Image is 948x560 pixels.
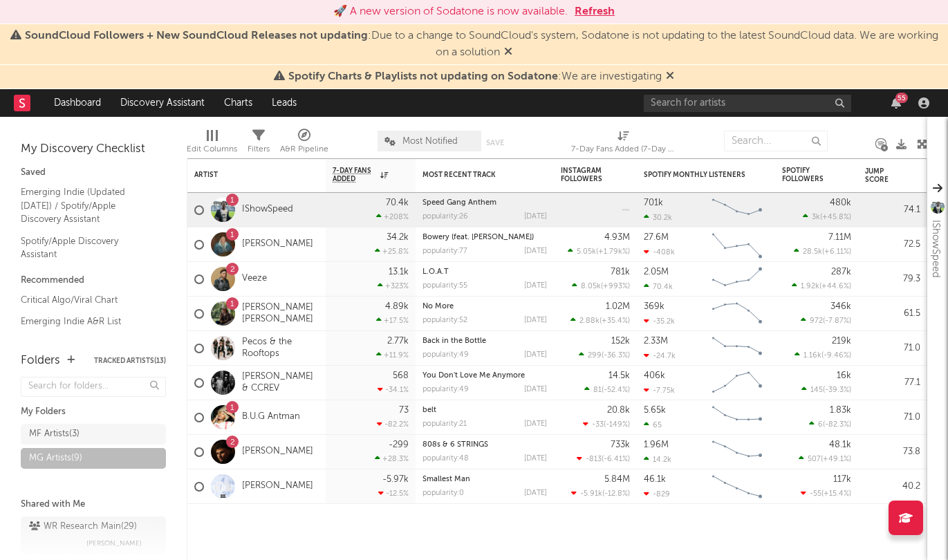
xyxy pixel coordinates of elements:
a: Leads [262,89,306,117]
span: 5.05k [577,248,596,256]
div: Smallest Man [422,476,547,483]
a: MG Artists(9) [21,448,166,469]
div: 74.1 [865,202,920,218]
div: ( ) [803,212,851,221]
div: 77.1 [865,375,920,391]
div: 369k [644,302,664,311]
div: My Folders [21,404,166,420]
span: 1.16k [803,352,821,360]
span: 299 [588,352,602,360]
div: You Don't Love Me Anymore [422,372,547,380]
svg: Chart title [706,262,768,297]
div: Back in the Bottle [422,337,547,345]
span: 145 [810,386,823,394]
a: Smallest Man [422,476,470,483]
span: -149 % [606,421,628,429]
a: Pecos & the Rooftops [242,337,319,360]
a: WR Research Main(29)[PERSON_NAME] [21,516,166,554]
div: ( ) [583,420,630,429]
div: [DATE] [524,317,547,324]
span: 6 [818,421,823,429]
span: Spotify Charts & Playlists not updating on Sodatone [288,71,558,82]
div: ( ) [794,351,851,360]
div: 2.05M [644,268,669,277]
div: 16k [837,371,851,380]
a: B.U.G Antman [242,411,300,423]
span: -39.3 % [825,386,849,394]
div: L.O.A.T [422,268,547,276]
div: Spotify Followers [782,167,830,183]
div: 4.89k [385,302,409,311]
div: Folders [21,353,60,369]
div: Most Recent Track [422,171,526,179]
div: 7.11M [828,233,851,242]
div: Jump Score [865,167,900,184]
span: -52.4 % [604,386,628,394]
div: 1.96M [644,440,669,449]
div: 5.65k [644,406,666,415]
div: popularity: 52 [422,317,467,324]
div: 1.83k [830,406,851,415]
span: -9.46 % [824,352,849,360]
div: 70.4k [644,282,673,291]
div: popularity: 21 [422,420,467,428]
div: Filters [248,141,270,158]
div: IShowSpeed [927,220,944,278]
div: +208 % [376,212,409,221]
svg: Chart title [706,400,768,435]
div: 480k [830,198,851,207]
div: -7.75k [644,386,675,395]
div: popularity: 49 [422,386,469,393]
div: -408k [644,248,675,256]
div: Shared with Me [21,496,166,513]
span: -5.91k [580,490,602,498]
div: ( ) [801,489,851,498]
div: popularity: 77 [422,248,467,255]
span: 1.92k [801,283,819,290]
span: 3k [812,214,820,221]
div: 70.4k [386,198,409,207]
a: Back in the Bottle [422,337,486,345]
div: 48.1k [829,440,851,449]
div: Saved [21,165,166,181]
a: Speed Gang Anthem [422,199,496,207]
div: Edit Columns [187,124,237,164]
svg: Chart title [706,227,768,262]
a: [PERSON_NAME] [242,239,313,250]
span: +15.4 % [824,490,849,498]
a: Charts [214,89,262,117]
div: belt [422,407,547,414]
span: +1.79k % [598,248,628,256]
div: ( ) [809,420,851,429]
div: ( ) [799,454,851,463]
svg: Chart title [706,366,768,400]
div: 71.0 [865,340,920,357]
input: Search... [724,131,828,151]
a: IShowSpeed [242,204,293,216]
a: [PERSON_NAME] [PERSON_NAME] [242,302,319,326]
div: [DATE] [524,282,547,290]
span: Most Notified [402,137,458,146]
a: No More [422,303,454,310]
div: popularity: 26 [422,213,468,221]
span: : Due to a change to SoundCloud's system, Sodatone is not updating to the latest SoundCloud data.... [25,30,938,58]
div: 61.5 [865,306,920,322]
div: ( ) [794,247,851,256]
svg: Chart title [706,435,768,469]
a: Discovery Assistant [111,89,214,117]
span: 81 [593,386,602,394]
a: [PERSON_NAME] & CCREV [242,371,319,395]
div: 7-Day Fans Added (7-Day Fans Added) [571,124,675,164]
div: 13.1k [389,268,409,277]
div: 701k [644,198,663,207]
div: 14.2k [644,455,671,464]
div: Spotify Monthly Listeners [644,171,747,179]
div: 733k [611,440,630,449]
div: [DATE] [524,248,547,255]
a: Emerging Indie (Updated [DATE]) / Spotify/Apple Discovery Assistant [21,185,152,227]
span: 972 [810,317,823,325]
button: Tracked Artists(13) [94,357,166,364]
div: 20.8k [607,406,630,415]
a: MF Artists(3) [21,424,166,445]
div: 72.5 [865,236,920,253]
